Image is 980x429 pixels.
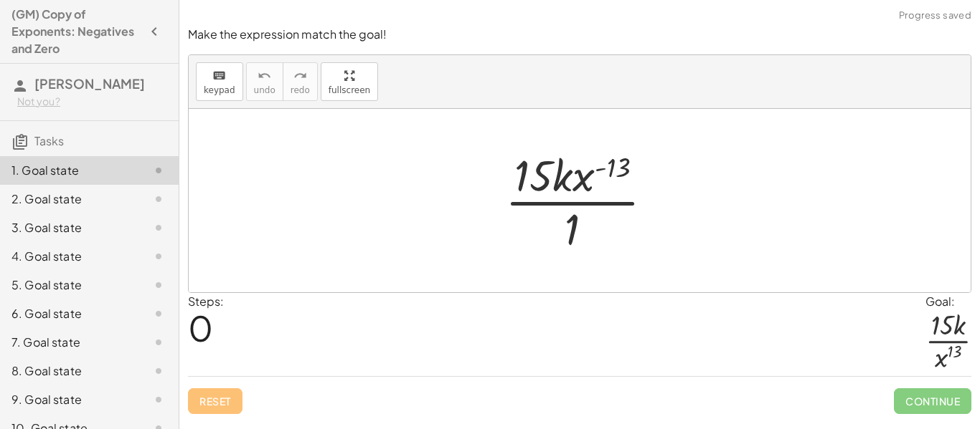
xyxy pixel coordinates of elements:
i: Task not started. [150,362,167,380]
span: 0 [188,306,213,350]
div: 3. Goal state [11,219,127,236]
div: Goal: [925,293,971,310]
button: fullscreen [321,62,378,101]
div: 8. Goal state [11,362,127,380]
i: Task not started. [150,334,167,351]
div: 5. Goal state [11,276,127,294]
div: 1. Goal state [11,162,127,179]
span: Tasks [34,133,64,148]
i: undo [258,67,271,85]
span: [PERSON_NAME] [34,75,145,92]
i: Task not started. [150,248,167,265]
i: keyboard [212,67,226,85]
i: Task not started. [150,305,167,322]
div: 7. Goal state [11,334,127,351]
span: keypad [204,85,235,95]
span: fullscreen [329,85,370,95]
button: keyboardkeypad [196,62,243,101]
h4: (GM) Copy of Exponents: Negatives and Zero [11,6,141,57]
button: redoredo [283,62,318,101]
i: Task not started. [150,276,167,294]
button: undoundo [246,62,283,101]
label: Steps: [188,294,224,309]
i: Task not started. [150,219,167,236]
div: 9. Goal state [11,391,127,408]
p: Make the expression match the goal! [188,26,971,43]
span: Progress saved [899,9,971,23]
span: redo [291,85,310,95]
i: redo [293,67,307,85]
div: 6. Goal state [11,305,127,322]
i: Task not started. [150,191,167,208]
i: Task not started. [150,162,167,179]
div: 2. Goal state [11,191,127,208]
span: undo [254,85,275,95]
div: Not you? [17,95,167,109]
div: 4. Goal state [11,248,127,265]
i: Task not started. [150,391,167,408]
